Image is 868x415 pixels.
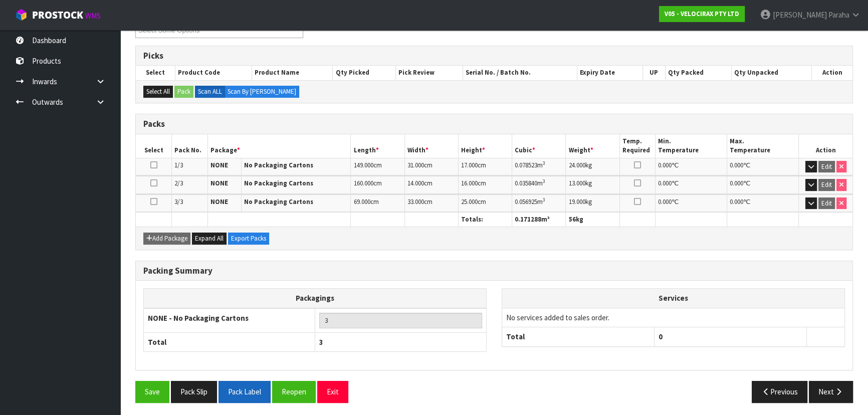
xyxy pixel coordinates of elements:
[353,179,373,187] span: 160.000
[515,215,541,224] span: 0.171288
[577,66,642,80] th: Expiry Date
[136,66,175,80] th: Select
[174,179,183,187] span: 2/3
[665,10,739,18] strong: V05 - VELOCIRAX PTY LTD
[148,313,249,323] strong: NONE - No Packaging Cartons
[351,176,404,193] td: cm
[195,234,224,243] span: Expand All
[512,158,566,175] td: m
[333,66,396,80] th: Qty Picked
[566,213,619,227] th: kg
[143,233,190,245] button: Add Package
[407,197,424,206] span: 33.000
[730,197,743,206] span: 0.000
[396,66,463,80] th: Pick Review
[809,381,853,402] button: Next
[727,176,799,193] td: ℃
[658,161,672,169] span: 0.000
[351,194,404,212] td: cm
[811,66,852,80] th: Action
[502,308,844,327] td: No services added to sales order.
[143,119,845,129] h3: Packs
[458,134,512,158] th: Height
[192,233,227,245] button: Expand All
[225,86,299,98] label: Scan By [PERSON_NAME]
[144,289,487,308] th: Packagings
[195,86,225,98] label: Scan ALL
[458,213,512,227] th: Totals:
[404,158,458,175] td: cm
[210,179,228,187] strong: NONE
[404,134,458,158] th: Width
[351,134,404,158] th: Length
[353,161,373,169] span: 149.000
[568,161,585,169] span: 24.000
[502,327,655,346] th: Total
[244,161,313,169] strong: No Packaging Cartons
[658,179,672,187] span: 0.000
[144,332,315,351] th: Total
[85,11,101,21] small: WMS
[136,134,172,158] th: Select
[143,86,173,98] button: Select All
[458,176,512,193] td: cm
[642,66,665,80] th: UP
[818,161,835,173] button: Edit
[566,176,619,193] td: kg
[656,176,727,193] td: ℃
[515,161,537,169] span: 0.078523
[568,197,585,206] span: 19.000
[799,134,852,158] th: Action
[659,332,663,341] span: 0
[219,381,271,402] button: Pack Label
[658,197,672,206] span: 0.000
[665,66,731,80] th: Qty Packed
[143,266,845,276] h3: Packing Summary
[727,194,799,212] td: ℃
[512,176,566,193] td: m
[171,381,217,402] button: Pack Slip
[207,134,351,158] th: Package
[727,134,799,158] th: Max. Temperature
[252,66,333,80] th: Product Name
[461,161,478,169] span: 17.000
[502,289,844,308] th: Services
[727,158,799,175] td: ℃
[458,194,512,212] td: cm
[656,158,727,175] td: ℃
[244,179,313,187] strong: No Packaging Cartons
[210,161,228,169] strong: NONE
[404,194,458,212] td: cm
[512,213,566,227] th: m³
[818,197,835,210] button: Edit
[752,381,808,402] button: Previous
[515,197,537,206] span: 0.056925
[818,179,835,191] button: Edit
[730,161,743,169] span: 0.000
[228,233,269,245] button: Export Packs
[210,197,228,206] strong: NONE
[32,9,83,22] span: ProStock
[512,134,566,158] th: Cubic
[515,179,537,187] span: 0.035840
[659,6,745,22] a: V05 - VELOCIRAX PTY LTD
[407,161,424,169] span: 31.000
[656,134,727,158] th: Min. Temperature
[773,10,827,20] span: [PERSON_NAME]
[135,2,853,410] span: Pack
[543,160,545,166] sup: 3
[174,197,183,206] span: 3/3
[461,179,478,187] span: 16.000
[566,194,619,212] td: kg
[15,9,28,21] img: cube-alt.png
[174,86,193,98] button: Pack
[175,66,252,80] th: Product Code
[353,197,370,206] span: 69.000
[244,197,313,206] strong: No Packaging Cartons
[319,337,323,347] span: 3
[730,179,743,187] span: 0.000
[543,196,545,203] sup: 3
[512,194,566,212] td: m
[174,161,183,169] span: 1/3
[568,215,575,224] span: 56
